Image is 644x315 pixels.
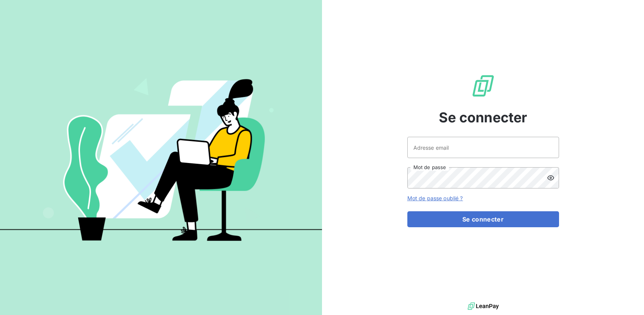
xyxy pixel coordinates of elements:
[468,301,499,312] img: logo
[407,137,559,158] input: placeholder
[407,211,559,227] button: Se connecter
[471,74,495,98] img: Logo LeanPay
[439,107,528,128] span: Se connecter
[407,195,463,201] a: Mot de passe oublié ?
